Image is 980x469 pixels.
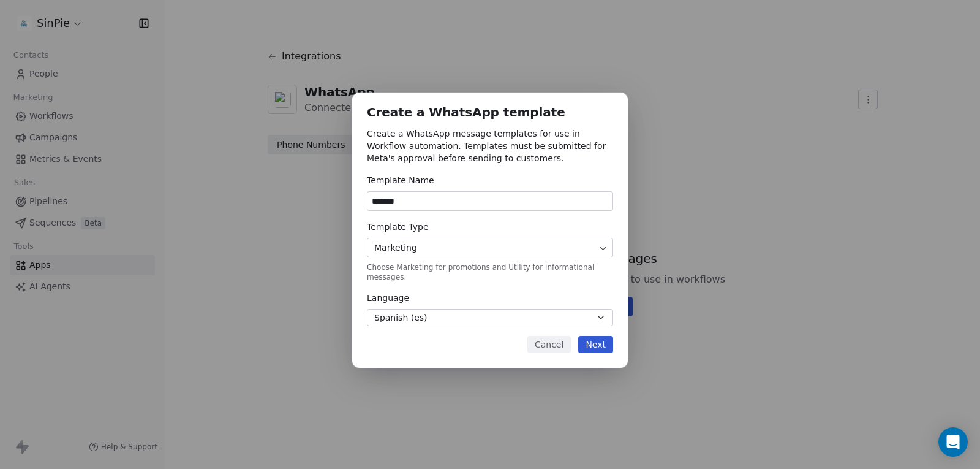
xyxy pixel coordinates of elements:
[527,336,571,353] button: Cancel
[578,336,613,353] button: Next
[374,311,428,324] span: Spanish (es)
[367,174,613,186] span: Template Name
[367,128,613,164] p: Create a WhatsApp message templates for use in Workflow automation. Templates must be submitted f...
[367,262,613,282] span: Choose Marketing for promotions and Utility for informational messages.
[367,221,613,233] span: Template Type
[367,292,613,304] span: Language
[367,107,613,120] h1: Create a WhatsApp template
